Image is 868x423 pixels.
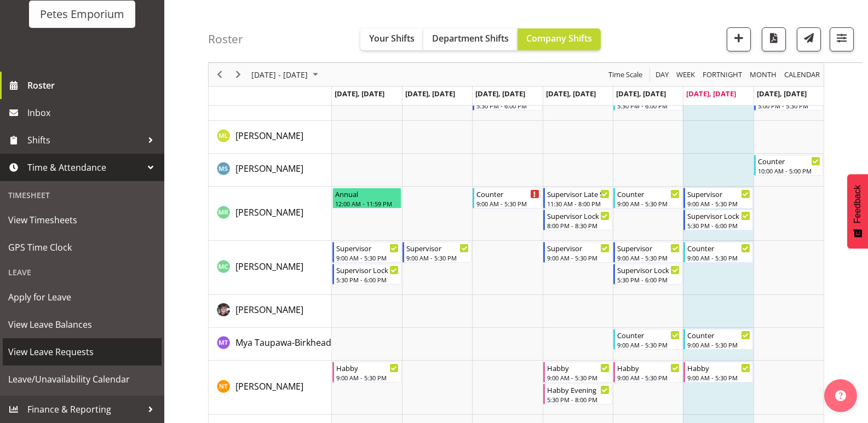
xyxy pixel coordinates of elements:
[250,68,309,82] span: [DATE] - [DATE]
[336,253,399,262] div: 9:00 AM - 5:30 PM
[405,89,455,98] span: [DATE], [DATE]
[687,340,750,349] div: 9:00 AM - 5:30 PM
[526,32,592,44] span: Company Shifts
[3,366,162,393] a: Leave/Unavailability Calendar
[235,380,303,393] a: [PERSON_NAME]
[369,32,415,44] span: Your Shifts
[547,373,610,382] div: 9:00 AM - 5:30 PM
[336,242,399,253] div: Supervisor
[27,401,142,418] span: Finance & Reporting
[617,188,680,199] div: Counter
[235,304,303,316] span: [PERSON_NAME]
[683,362,752,383] div: Nicole Thomson"s event - Habby Begin From Saturday, September 6, 2025 at 9:00:00 AM GMT+12:00 End...
[547,210,610,221] div: Supervisor Lock Up
[762,27,786,51] button: Download a PDF of the roster according to the set date range.
[235,129,303,142] a: [PERSON_NAME]
[675,68,696,82] span: Week
[3,261,162,283] div: Leave
[235,206,303,218] span: [PERSON_NAME]
[235,336,331,349] a: Mya Taupawa-Birkhead
[250,68,323,82] button: September 01 - 07, 2025
[687,253,750,262] div: 9:00 AM - 5:30 PM
[617,264,680,275] div: Supervisor Lock Up
[403,242,472,263] div: Melissa Cowen"s event - Supervisor Begin From Tuesday, September 2, 2025 at 9:00:00 AM GMT+12:00 ...
[613,329,682,350] div: Mya Taupawa-Birkhead"s event - Counter Begin From Friday, September 5, 2025 at 9:00:00 AM GMT+12:...
[687,242,750,253] div: Counter
[835,390,846,401] img: help-xxl-2.png
[617,242,680,253] div: Supervisor
[617,340,680,349] div: 9:00 AM - 5:30 PM
[675,68,697,82] button: Timeline Week
[335,89,384,98] span: [DATE], [DATE]
[687,199,750,208] div: 9:00 AM - 5:30 PM
[613,362,682,383] div: Nicole Thomson"s event - Habby Begin From Friday, September 5, 2025 at 9:00:00 AM GMT+12:00 Ends ...
[543,242,612,263] div: Melissa Cowen"s event - Supervisor Begin From Thursday, September 4, 2025 at 9:00:00 AM GMT+12:00...
[235,260,303,273] span: [PERSON_NAME]
[235,206,303,219] a: [PERSON_NAME]
[27,105,159,121] span: Inbox
[212,68,227,82] button: Previous
[406,242,469,253] div: Supervisor
[617,373,680,382] div: 9:00 AM - 5:30 PM
[475,89,525,98] span: [DATE], [DATE]
[209,187,332,241] td: Melanie Richardson resource
[3,234,162,261] a: GPS Time Clock
[518,28,601,50] button: Company Shifts
[8,239,156,256] span: GPS Time Clock
[235,337,331,349] span: Mya Taupawa-Birkhead
[432,32,509,44] span: Department Shifts
[702,68,743,82] span: Fortnight
[727,27,751,51] button: Add a new shift
[209,328,332,361] td: Mya Taupawa-Birkhead resource
[543,210,612,230] div: Melanie Richardson"s event - Supervisor Lock Up Begin From Thursday, September 4, 2025 at 8:00:00...
[607,68,643,82] span: Time Scale
[758,166,820,175] div: 10:00 AM - 5:00 PM
[687,221,750,230] div: 5:30 PM - 6:00 PM
[686,89,736,98] span: [DATE], [DATE]
[3,311,162,338] a: View Leave Balances
[332,242,401,263] div: Melissa Cowen"s event - Supervisor Begin From Monday, September 1, 2025 at 9:00:00 AM GMT+12:00 E...
[40,6,124,22] div: Petes Emporium
[797,27,821,51] button: Send a list of all shifts for the selected filtered period to all rostered employees.
[543,362,612,383] div: Nicole Thomson"s event - Habby Begin From Thursday, September 4, 2025 at 9:00:00 AM GMT+12:00 End...
[783,68,822,82] button: Month
[476,199,539,208] div: 9:00 AM - 5:30 PM
[209,154,332,187] td: Maureen Sellwood resource
[617,275,680,284] div: 5:30 PM - 6:00 PM
[687,329,750,340] div: Counter
[209,121,332,154] td: Matia Loizou resource
[235,130,303,142] span: [PERSON_NAME]
[547,362,610,373] div: Habby
[8,212,156,228] span: View Timesheets
[3,338,162,366] a: View Leave Requests
[687,373,750,382] div: 9:00 AM - 5:30 PM
[830,27,854,51] button: Filter Shifts
[687,362,750,373] div: Habby
[654,68,671,82] button: Timeline Day
[616,89,666,98] span: [DATE], [DATE]
[853,185,863,223] span: Feedback
[209,241,332,295] td: Melissa Cowen resource
[8,316,156,333] span: View Leave Balances
[683,242,752,263] div: Melissa Cowen"s event - Counter Begin From Saturday, September 6, 2025 at 9:00:00 AM GMT+12:00 En...
[235,162,303,175] a: [PERSON_NAME]
[546,89,596,98] span: [DATE], [DATE]
[336,275,399,284] div: 5:30 PM - 6:00 PM
[208,33,243,45] h4: Roster
[758,155,820,166] div: Counter
[235,260,303,273] a: [PERSON_NAME]
[701,68,744,82] button: Fortnight
[607,68,645,82] button: Time Scale
[423,28,518,50] button: Department Shifts
[547,221,610,230] div: 8:00 PM - 8:30 PM
[547,242,610,253] div: Supervisor
[783,68,821,82] span: calendar
[332,188,401,208] div: Melanie Richardson"s event - Annual Begin From Monday, September 1, 2025 at 12:00:00 AM GMT+12:00...
[8,371,156,387] span: Leave/Unavailability Calendar
[231,68,246,82] button: Next
[3,206,162,234] a: View Timesheets
[547,199,610,208] div: 11:30 AM - 8:00 PM
[406,253,469,262] div: 9:00 AM - 5:30 PM
[235,303,303,316] a: [PERSON_NAME]
[613,188,682,208] div: Melanie Richardson"s event - Counter Begin From Friday, September 5, 2025 at 9:00:00 AM GMT+12:00...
